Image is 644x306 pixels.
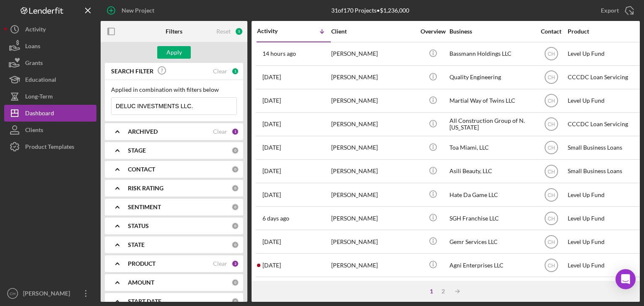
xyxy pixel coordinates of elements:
button: Grants [4,54,96,71]
button: New Project [101,2,163,19]
text: CH [548,122,555,127]
b: AMOUNT [128,279,154,286]
b: STATUS [128,223,149,229]
div: Applied in combination with filters below [111,86,237,93]
div: [PERSON_NAME] [331,277,415,300]
button: Clients [4,122,96,138]
b: STAGE [128,147,146,154]
b: RISK RATING [128,185,164,192]
div: Crabby Craigs LLC [449,277,533,300]
time: 2025-08-18 11:50 [262,97,281,104]
div: [PERSON_NAME] [331,137,415,159]
div: 5 [235,27,243,36]
div: Open Intercom Messenger [615,269,636,289]
div: Toa Miami, LLC [449,137,533,159]
div: 2 [437,288,449,295]
div: Martial Way of Twins LLC [449,90,533,112]
div: Educational [25,71,56,90]
div: Activity [257,28,294,34]
time: 2025-08-18 03:16 [262,121,281,127]
time: 2025-08-20 01:15 [262,50,296,57]
text: CH [548,239,555,245]
div: Client [331,28,415,35]
div: Quality Engineering [449,66,533,88]
div: [PERSON_NAME] [331,90,415,112]
button: Activity [4,21,96,38]
div: Contact [535,28,567,35]
button: Long-Term [4,88,96,105]
button: Export [592,2,640,19]
time: 2025-08-14 15:15 [262,215,289,222]
div: [PERSON_NAME] [331,254,415,276]
div: 0 [231,298,239,305]
b: CONTACT [128,166,155,173]
b: START DATE [128,298,161,305]
div: [PERSON_NAME] [331,160,415,182]
button: Product Templates [4,138,96,155]
time: 2025-08-13 22:12 [262,239,281,245]
time: 2025-08-17 04:46 [262,144,281,151]
button: Dashboard [4,105,96,122]
div: Long-Term [25,88,53,107]
div: Activity [25,21,46,40]
time: 2025-08-12 22:40 [262,262,281,269]
div: [PERSON_NAME] [331,207,415,229]
div: Agni Enterprises LLC [449,254,533,276]
div: Clients [25,122,43,140]
time: 2025-08-15 16:59 [262,168,281,174]
div: [PERSON_NAME] [331,184,415,206]
div: 1 [231,67,239,75]
button: Loans [4,38,96,54]
text: CH [10,291,16,296]
text: CH [548,75,555,80]
div: Overview [417,28,449,35]
div: Clear [213,260,227,267]
div: [PERSON_NAME] [331,231,415,253]
div: Dashboard [25,105,54,124]
text: CH [548,145,555,151]
div: 31 of 170 Projects • $1,236,000 [331,7,409,14]
text: CH [548,98,555,104]
b: Filters [166,28,182,35]
b: PRODUCT [128,260,156,267]
div: 0 [231,166,239,173]
div: 0 [231,279,239,286]
div: Product Templates [25,138,74,157]
button: Apply [157,46,191,59]
text: CH [548,192,555,198]
text: CH [548,215,555,221]
div: [PERSON_NAME] [21,285,75,304]
div: New Project [122,2,154,19]
div: [PERSON_NAME] [331,66,415,88]
div: SGH Franchise LLC [449,207,533,229]
time: 2025-08-18 20:25 [262,74,281,80]
div: Reset [216,28,231,35]
time: 2025-08-15 16:36 [262,192,281,198]
div: Export [601,2,619,19]
div: [PERSON_NAME] [331,43,415,65]
div: Asili Beauty, LLC [449,160,533,182]
div: Clear [213,128,227,135]
b: SEARCH FILTER [111,68,153,75]
div: Gemr Services LLC [449,231,533,253]
b: ARCHIVED [128,128,158,135]
div: Hate Da Game LLC [449,184,533,206]
div: Clear [213,68,227,75]
div: 0 [231,241,239,249]
div: 3 [231,260,239,267]
div: [PERSON_NAME] [331,113,415,135]
div: Business [449,28,533,35]
div: 0 [231,222,239,230]
div: Bassmann Holdings LLC [449,43,533,65]
div: 0 [231,147,239,154]
button: Educational [4,71,96,88]
text: CH [548,169,555,174]
div: Loans [25,38,40,57]
div: 1 [426,288,437,295]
